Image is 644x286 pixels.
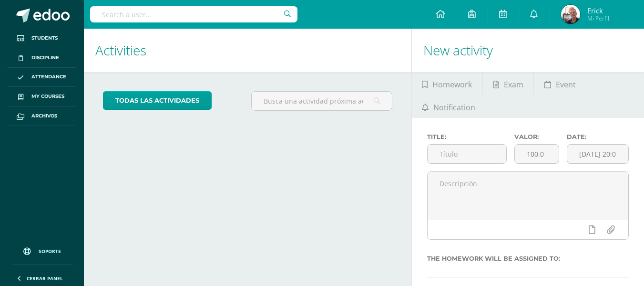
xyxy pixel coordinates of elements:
[252,92,391,110] input: Busca una actividad próxima aquí...
[567,133,629,140] label: Date:
[31,54,59,62] span: Discipline
[11,238,72,262] a: Soporte
[427,255,629,262] label: The homework will be assigned to:
[31,73,66,81] span: Attendance
[95,29,400,72] h1: Activities
[31,112,57,120] span: Archivos
[423,29,633,72] h1: New activity
[8,106,76,126] a: Archivos
[432,73,472,96] span: Homework
[587,14,609,22] span: Mi Perfil
[27,275,63,282] span: Cerrar panel
[427,133,507,140] label: Title:
[31,34,58,42] span: Students
[515,145,559,163] input: Puntos máximos
[103,91,212,110] a: todas las Actividades
[534,72,586,95] a: Event
[514,133,559,140] label: Valor:
[90,6,297,22] input: Search a user…
[412,95,486,118] a: Notification
[504,73,523,96] span: Exam
[8,68,76,87] a: Attendance
[31,93,64,100] span: My courses
[433,96,475,119] span: Notification
[561,5,580,24] img: 55017845fec2dd1e23d86bbbd8458b68.png
[39,248,61,254] span: Soporte
[587,6,609,15] span: Erick
[8,87,76,106] a: My courses
[8,29,76,48] a: Students
[567,145,628,163] input: Fecha de entrega
[428,145,506,163] input: Título
[483,72,533,95] a: Exam
[412,72,482,95] a: Homework
[8,48,76,68] a: Discipline
[556,73,576,96] span: Event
